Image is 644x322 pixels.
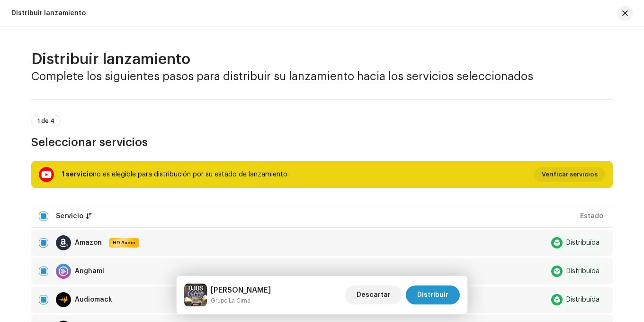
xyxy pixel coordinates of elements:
span: Distribuir [417,285,448,304]
small: Ojos Brujos [211,296,271,305]
button: Verificar servicios [534,167,605,182]
button: Distribuir [406,285,460,304]
h3: Seleccionar servicios [31,135,613,150]
strong: 1 servicio [62,171,93,178]
div: no es elegible para distribución por su estado de lanzamiento. [62,169,289,180]
div: Distribuída [566,296,599,303]
button: Descartar [345,285,402,304]
div: Amazon [75,239,102,246]
h3: Complete los siguientes pasos para distribuir su lanzamiento hacia los servicios seleccionados [31,69,613,84]
span: 1 de 4 [37,118,54,124]
div: Distribuir lanzamiento [11,9,86,17]
div: Distribuída [566,239,599,246]
span: Verificar servicios [542,165,598,184]
h5: Ojos Brujos [211,285,271,296]
span: HD Audio [110,239,138,246]
div: Audiomack [75,296,112,303]
div: Distribuída [566,268,599,275]
h2: Distribuir lanzamiento [31,50,613,69]
span: Descartar [357,285,391,304]
img: b16e53c9-8c63-4ff5-82e0-eb1046c5a0e7 [184,284,207,306]
div: Anghami [75,268,104,275]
